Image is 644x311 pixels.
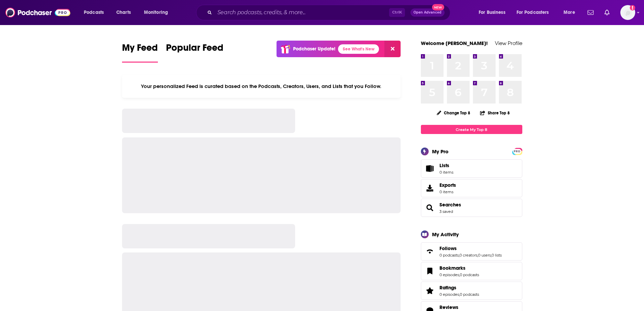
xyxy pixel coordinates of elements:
[433,109,475,117] button: Change Top 8
[620,5,635,20] button: Show profile menu
[144,8,168,17] span: Monitoring
[459,272,460,277] span: ,
[620,5,635,20] span: Logged in as jaymandel
[439,162,449,169] span: Lists
[439,170,453,175] span: 0 items
[491,253,492,258] span: ,
[423,266,437,276] a: Bookmarks
[439,245,502,251] a: Follows
[421,40,488,46] a: Welcome [PERSON_NAME]!
[421,199,522,217] span: Searches
[439,245,457,251] span: Follows
[421,159,522,178] a: Lists
[413,11,442,14] span: Open Advanced
[423,164,437,173] span: Lists
[423,203,437,213] a: Searches
[439,209,453,214] a: 3 saved
[459,253,477,258] a: 0 creators
[439,162,453,169] span: Lists
[495,40,522,46] a: View Profile
[439,292,459,297] a: 0 episodes
[512,7,559,18] button: open menu
[439,265,479,271] a: Bookmarks
[439,190,456,194] span: 0 items
[474,7,514,18] button: open menu
[79,7,113,18] button: open menu
[122,42,158,58] span: My Feed
[460,272,479,277] a: 0 podcasts
[432,4,444,10] span: New
[564,8,575,17] span: More
[439,182,456,188] span: Exports
[459,253,459,258] span: ,
[460,292,479,297] a: 0 podcasts
[480,106,510,119] button: Share Top 8
[116,8,131,17] span: Charts
[293,46,335,52] p: Podchaser Update!
[439,265,466,271] span: Bookmarks
[423,183,437,193] span: Exports
[439,285,479,291] a: Ratings
[602,7,612,18] a: Show notifications dropdown
[439,304,458,310] span: Reviews
[421,242,522,261] span: Follows
[421,262,522,280] span: Bookmarks
[5,6,70,19] img: Podchaser - Follow, Share and Rate Podcasts
[439,285,456,291] span: Ratings
[421,282,522,300] span: Ratings
[122,42,158,63] a: My Feed
[139,7,177,18] button: open menu
[459,292,460,297] span: ,
[202,5,457,20] div: Search podcasts, credits, & more...
[585,7,596,18] a: Show notifications dropdown
[513,149,521,154] span: PRO
[630,5,635,10] svg: Add a profile image
[439,253,459,258] a: 0 podcasts
[513,149,521,154] a: PRO
[112,7,135,18] a: Charts
[620,5,635,20] img: User Profile
[432,231,459,238] div: My Activity
[478,253,491,258] a: 0 users
[559,7,583,18] button: open menu
[439,202,461,208] a: Searches
[122,75,401,98] div: Your personalized Feed is curated based on the Podcasts, Creators, Users, and Lists that you Follow.
[215,7,389,18] input: Search podcasts, credits, & more...
[423,286,437,295] a: Ratings
[479,8,505,17] span: For Business
[421,179,522,197] a: Exports
[166,42,223,63] a: Popular Feed
[421,125,522,134] a: Create My Top 8
[517,8,549,17] span: For Podcasters
[432,148,449,155] div: My Pro
[166,42,223,58] span: Popular Feed
[423,247,437,256] a: Follows
[439,272,459,277] a: 0 episodes
[492,253,502,258] a: 0 lists
[410,8,445,17] button: Open AdvancedNew
[389,8,405,17] span: Ctrl K
[84,8,104,17] span: Podcasts
[338,44,379,54] a: See What's New
[439,304,479,310] a: Reviews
